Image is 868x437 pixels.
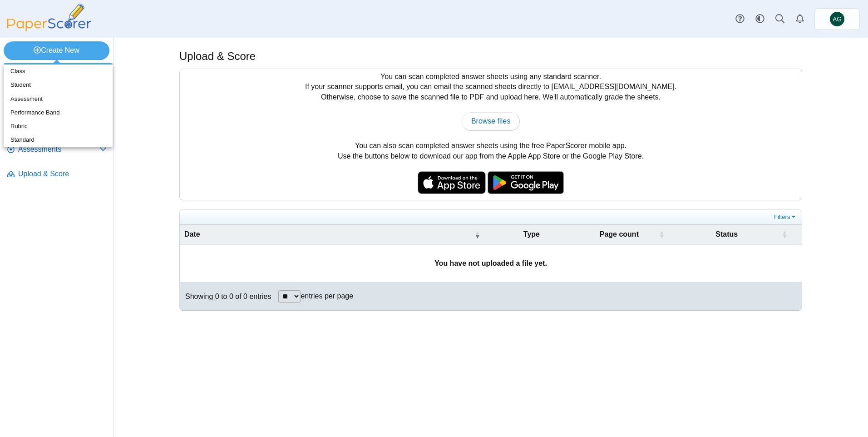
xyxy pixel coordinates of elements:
[4,78,113,92] a: Student
[4,106,113,119] a: Performance Band
[475,225,480,244] span: Date : Activate to remove sorting
[4,41,109,60] a: Create New
[814,8,860,30] a: Asena Goren
[790,9,810,29] a: Alerts
[18,144,99,154] span: Assessments
[4,164,110,185] a: Upload & Score
[180,69,802,200] div: You can scan completed answer sheets using any standard scanner. If your scanner supports email, ...
[418,171,486,194] img: apple-store-badge.svg
[4,92,113,106] a: Assessment
[462,112,520,130] a: Browse files
[772,213,799,222] a: Filters
[830,12,844,26] span: Asena Goren
[782,225,787,244] span: Status : Activate to sort
[4,65,113,78] a: Class
[4,133,113,147] a: Standard
[600,230,639,238] span: Page count
[180,283,271,310] div: Showing 0 to 0 of 0 entries
[434,259,547,267] b: You have not uploaded a file yet.
[833,16,842,22] span: Asena Goren
[18,169,107,179] span: Upload & Score
[715,230,738,238] span: Status
[471,117,510,125] span: Browse files
[488,171,564,194] img: google-play-badge.png
[4,139,110,161] a: Assessments
[184,230,200,238] span: Date
[659,225,664,244] span: Page count : Activate to sort
[179,49,256,64] h1: Upload & Score
[4,25,94,33] a: PaperScorer
[523,230,540,238] span: Type
[4,119,113,133] a: Rubric
[4,4,94,31] img: PaperScorer
[301,292,353,300] label: entries per page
